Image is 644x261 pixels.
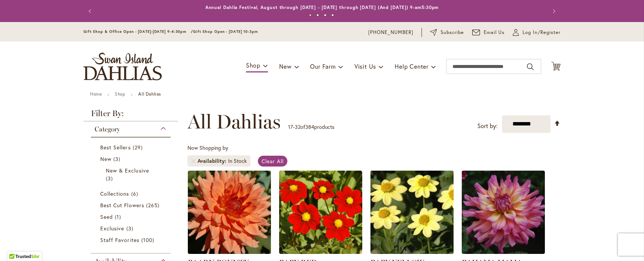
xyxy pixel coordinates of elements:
[462,171,545,254] img: Bahama Mama
[546,4,561,19] button: Next
[83,109,178,121] strong: Filter By:
[193,29,258,34] span: Gift Shop Open - [DATE] 10-3pm
[288,121,334,133] p: - of products
[370,248,454,255] a: BABY YELLOW
[513,29,561,36] a: Log In/Register
[368,29,413,36] a: [PHONE_NUMBER]
[187,111,281,133] span: All Dahlias
[100,236,139,243] span: Staff Favorites
[100,224,163,232] a: Exclusive
[100,155,111,162] span: New
[472,29,505,36] a: Email Us
[100,144,131,151] span: Best Sellers
[188,248,271,255] a: Baarn Bounty
[228,157,247,165] div: In Stock
[258,156,287,167] a: Clear All
[141,236,156,244] span: 100
[188,171,271,254] img: Baarn Bounty
[523,29,561,36] span: Log In/Register
[324,14,326,16] button: 3 of 4
[246,61,261,69] span: Shop
[305,123,314,130] span: 384
[133,143,145,151] span: 29
[205,4,439,10] a: Annual Dahlia Festival, August through [DATE] - [DATE] through [DATE] (And [DATE]) 9-am5:30pm
[310,62,335,70] span: Our Farm
[95,125,120,133] span: Category
[100,213,113,220] span: Seed
[83,4,98,19] button: Previous
[106,167,149,174] span: New & Exclusive
[430,29,464,36] a: Subscribe
[100,201,163,209] a: Best Cut Flowers
[187,144,228,151] span: Now Shopping by
[316,14,319,16] button: 2 of 4
[100,190,163,198] a: Collections
[100,143,163,151] a: Best Sellers
[484,29,505,36] span: Email Us
[113,155,122,163] span: 3
[262,158,284,165] span: Clear All
[354,62,376,70] span: Visit Us
[441,29,464,36] span: Subscribe
[90,91,102,97] a: Home
[279,171,362,254] img: BABY RED
[115,91,125,97] a: Shop
[138,91,161,97] strong: All Dahlias
[288,123,293,130] span: 17
[100,202,144,209] span: Best Cut Flowers
[295,123,300,130] span: 32
[100,225,124,232] span: Exclusive
[115,213,123,221] span: 1
[100,213,163,221] a: Seed
[279,248,362,255] a: BABY RED
[309,14,312,16] button: 1 of 4
[462,248,545,255] a: Bahama Mama
[106,174,115,182] span: 3
[370,171,454,254] img: BABY YELLOW
[100,155,163,163] a: New
[100,190,129,197] span: Collections
[331,14,334,16] button: 4 of 4
[100,236,163,244] a: Staff Favorites
[191,159,196,163] a: Remove Availability In Stock
[279,62,291,70] span: New
[83,29,193,34] span: Gift Shop & Office Open - [DATE]-[DATE] 9-4:30pm /
[395,62,429,70] span: Help Center
[146,201,161,209] span: 265
[83,53,162,80] a: store logo
[126,224,135,232] span: 3
[477,119,498,133] label: Sort by:
[106,167,158,182] a: New &amp; Exclusive
[198,157,228,165] span: Availability
[131,190,140,198] span: 6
